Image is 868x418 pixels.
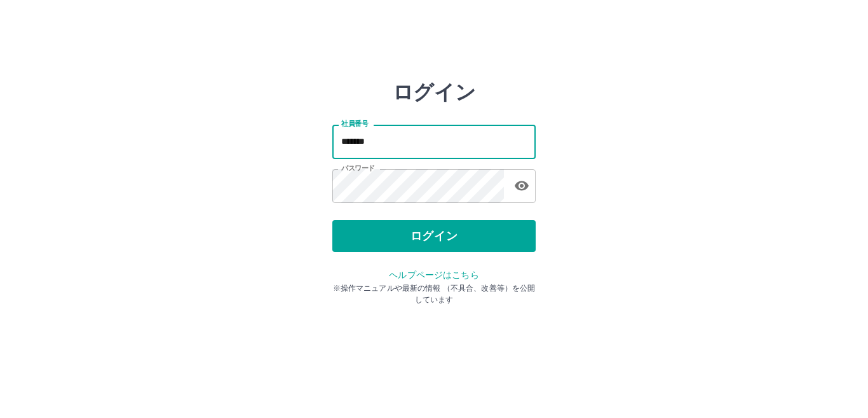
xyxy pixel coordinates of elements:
[393,80,476,104] h2: ログイン
[341,119,368,129] label: 社員番号
[389,270,478,280] a: ヘルプページはこちら
[341,164,375,173] label: パスワード
[332,282,536,305] p: ※操作マニュアルや最新の情報 （不具合、改善等）を公開しています
[332,220,536,252] button: ログイン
